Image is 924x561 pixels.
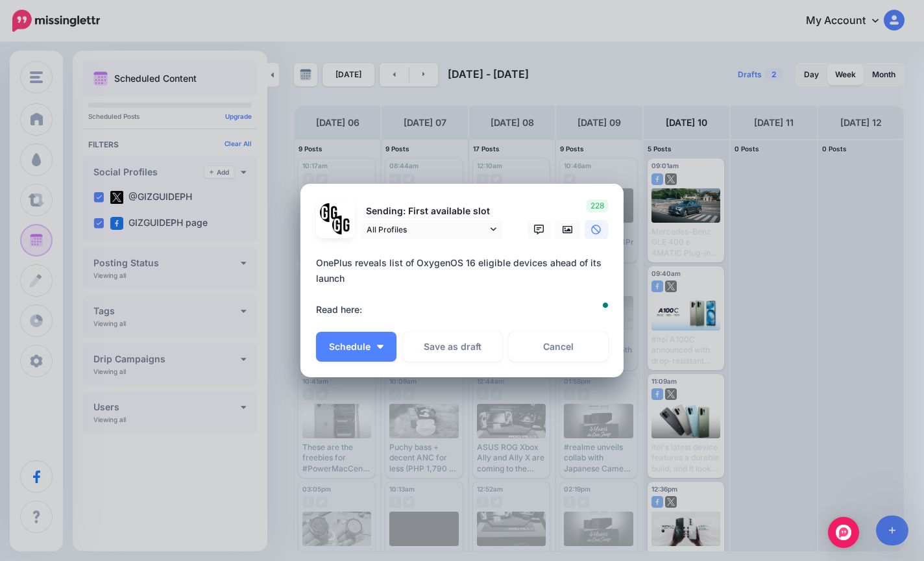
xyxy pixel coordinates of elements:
[332,216,351,234] img: JT5sWCfR-79925.png
[587,199,608,212] span: 228
[828,517,859,548] div: Open Intercom Messenger
[403,332,502,362] button: Save as draft
[367,223,487,236] span: All Profiles
[316,255,614,318] div: OnePlus reveals list of OxygenOS 16 eligible devices ahead of its launch Read here:
[316,255,614,318] textarea: To enrich screen reader interactions, please activate Accessibility in Grammarly extension settings
[360,204,503,219] p: Sending: First available slot
[316,332,396,362] button: Schedule
[360,220,503,239] a: All Profiles
[320,203,339,222] img: 353459792_649996473822713_4483302954317148903_n-bsa138318.png
[377,345,383,349] img: arrow-down-white.png
[329,342,371,351] span: Schedule
[509,332,608,362] a: Cancel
